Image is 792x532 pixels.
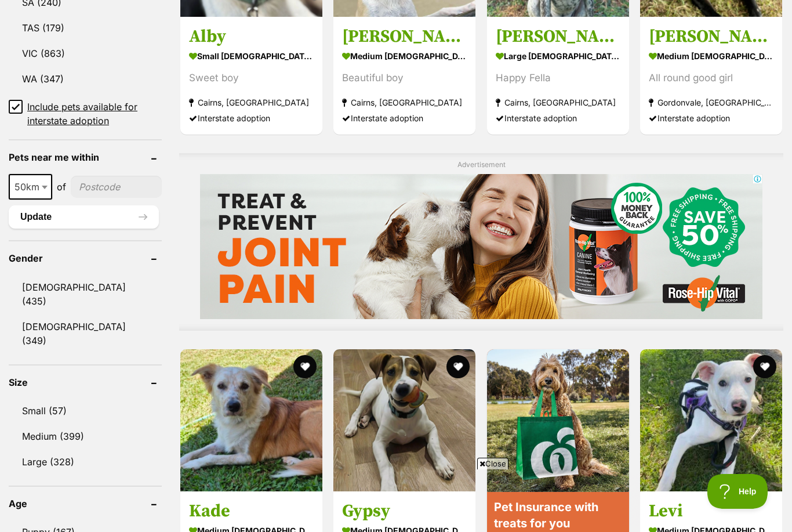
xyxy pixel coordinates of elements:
a: Include pets available for interstate adoption [9,100,162,128]
strong: Gordonvale, [GEOGRAPHIC_DATA] [649,95,773,110]
a: VIC (863) [9,41,162,66]
div: Interstate adoption [342,110,467,126]
button: favourite [753,355,776,378]
h3: Alby [189,26,314,48]
button: favourite [293,355,317,378]
header: Size [9,377,162,388]
input: postcode [71,176,162,198]
div: All round good girl [649,70,773,86]
div: Advertisement [179,153,783,331]
a: [PERSON_NAME] medium [DEMOGRAPHIC_DATA] Dog All round good girl Gordonvale, [GEOGRAPHIC_DATA] Int... [640,17,782,135]
iframe: Help Scout Beacon - Open [707,474,769,509]
span: of [57,180,66,194]
a: Large (328) [9,450,162,474]
a: [PERSON_NAME] large [DEMOGRAPHIC_DATA] Dog Happy Fella Cairns, [GEOGRAPHIC_DATA] Interstate adoption [487,17,629,135]
a: WA (347) [9,67,162,91]
strong: medium [DEMOGRAPHIC_DATA] Dog [342,48,467,64]
img: Levi - Australian Kelpie Dog [640,349,782,491]
h3: [PERSON_NAME] [649,26,773,48]
strong: small [DEMOGRAPHIC_DATA] Dog [189,48,314,64]
a: Alby small [DEMOGRAPHIC_DATA] Dog Sweet boy Cairns, [GEOGRAPHIC_DATA] Interstate adoption [180,17,322,135]
a: [DEMOGRAPHIC_DATA] (435) [9,275,162,313]
div: Beautiful boy [342,70,467,86]
span: Include pets available for interstate adoption [27,100,162,128]
img: Gypsy - Bull Arab Dog [333,349,475,491]
a: Medium (399) [9,424,162,448]
div: Interstate adoption [649,110,773,126]
button: Update [9,205,159,229]
iframe: Advertisement [200,174,762,319]
h3: Levi [649,500,773,522]
a: [DEMOGRAPHIC_DATA] (349) [9,314,162,353]
h3: [PERSON_NAME] [496,26,620,48]
header: Gender [9,253,162,263]
a: TAS (179) [9,16,162,40]
strong: Cairns, [GEOGRAPHIC_DATA] [189,95,314,110]
span: Close [477,458,508,469]
div: Happy Fella [496,70,620,86]
span: 50km [10,179,51,195]
strong: large [DEMOGRAPHIC_DATA] Dog [496,48,620,64]
h3: [PERSON_NAME] [342,26,467,48]
button: favourite [447,355,470,378]
header: Pets near me within [9,152,162,162]
strong: medium [DEMOGRAPHIC_DATA] Dog [649,48,773,64]
img: Kade - Collie Dog [180,349,322,491]
header: Age [9,498,162,509]
a: [PERSON_NAME] medium [DEMOGRAPHIC_DATA] Dog Beautiful boy Cairns, [GEOGRAPHIC_DATA] Interstate ad... [333,17,475,135]
div: Sweet boy [189,70,314,86]
span: 50km [9,174,52,200]
strong: Cairns, [GEOGRAPHIC_DATA] [496,95,620,110]
iframe: Advertisement [115,474,677,526]
div: Interstate adoption [496,110,620,126]
strong: Cairns, [GEOGRAPHIC_DATA] [342,95,467,110]
a: Small (57) [9,399,162,423]
div: Interstate adoption [189,110,314,126]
